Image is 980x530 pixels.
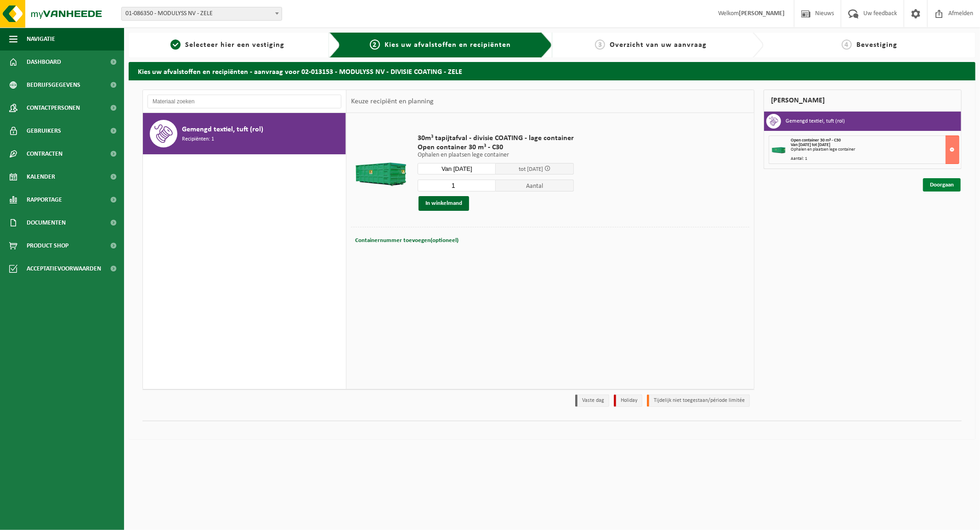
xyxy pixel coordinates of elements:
[27,119,61,142] span: Gebruikers
[647,395,750,407] li: Tijdelijk niet toegestaan/période limitée
[791,147,959,152] div: Ophalen en plaatsen lege container
[129,62,975,80] h2: Kies uw afvalstoffen en recipiënten - aanvraag voor 02-013153 - MODULYSS NV - DIVISIE COATING - ZELE
[791,138,841,143] span: Open container 30 m³ - C30
[856,41,897,49] span: Bevestiging
[595,39,605,50] span: 3
[27,28,55,51] span: Navigatie
[496,180,574,192] span: Aantal
[764,90,962,112] div: [PERSON_NAME]
[418,152,574,158] p: Ophalen en plaatsen lege container
[354,234,459,247] button: Containernummer toevoegen(optioneel)
[27,234,68,257] span: Product Shop
[610,41,707,49] span: Overzicht van uw aanvraag
[519,166,543,172] span: tot [DATE]
[147,95,341,108] input: Materiaal zoeken
[27,51,61,73] span: Dashboard
[614,395,642,407] li: Holiday
[385,41,511,49] span: Kies uw afvalstoffen en recipiënten
[27,257,101,280] span: Acceptatievoorwaarden
[27,188,62,211] span: Rapportage
[346,90,438,113] div: Keuze recipiënt en planning
[182,135,214,144] span: Recipiënten: 1
[27,165,55,188] span: Kalender
[143,113,346,154] button: Gemengd textiel, tuft (rol) Recipiënten: 1
[786,114,845,129] h3: Gemengd textiel, tuft (rol)
[418,134,574,143] span: 30m³ tapijtafval - divisie COATING - lage container
[418,143,574,152] span: Open container 30 m³ - C30
[185,41,284,49] span: Selecteer hier een vestiging
[122,7,282,20] span: 01-086350 - MODULYSS NV - ZELE
[842,39,852,50] span: 4
[170,39,181,50] span: 1
[791,157,959,161] div: Aantal: 1
[418,163,496,175] input: Selecteer datum
[27,73,80,96] span: Bedrijfsgegevens
[355,237,459,243] span: Containernummer toevoegen(optioneel)
[923,178,961,192] a: Doorgaan
[27,142,62,165] span: Contracten
[370,39,380,50] span: 2
[27,211,66,234] span: Documenten
[121,7,282,21] span: 01-086350 - MODULYSS NV - ZELE
[133,39,322,51] a: 1Selecteer hier een vestiging
[27,96,80,119] span: Contactpersonen
[791,142,830,147] strong: Van [DATE] tot [DATE]
[182,124,263,135] span: Gemengd textiel, tuft (rol)
[739,10,785,17] strong: [PERSON_NAME]
[575,395,609,407] li: Vaste dag
[419,196,469,211] button: In winkelmand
